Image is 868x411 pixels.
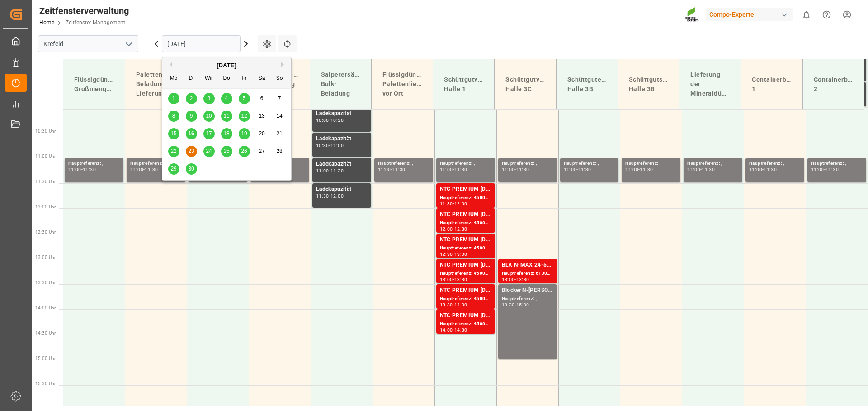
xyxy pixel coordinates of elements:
[454,302,467,308] font: 14:00
[516,166,529,172] font: 11:30
[35,179,56,184] font: 11:30 Uhr
[241,113,247,119] font: 12
[35,280,56,285] font: 13:30 Uhr
[189,75,193,81] font: Di
[329,168,330,174] font: -
[811,161,846,166] font: Hauptreferenz: ,
[749,166,762,172] font: 11:00
[203,128,215,139] div: Wählen Sie Mittwoch, den 17. September 2025
[502,277,515,282] font: 13:00
[316,135,352,142] font: Ladekapazität
[188,166,194,172] font: 30
[454,201,467,207] font: 12:00
[130,166,143,172] font: 11:00
[330,193,344,199] font: 12:00
[578,166,591,172] font: 11:30
[454,327,467,333] font: 14:30
[274,146,285,157] div: Wählen Sie Sonntag, den 28. September 2025
[274,93,285,104] div: Wählen Sie Sonntag, den 7. September 2025
[687,161,722,166] font: Hauptreferenz: ,
[316,193,329,199] font: 11:30
[440,186,530,192] font: NTC PREMIUM [DATE]+3+TE BULK
[239,111,250,122] div: Wählen Sie Freitag, den 12. September 2025
[35,255,56,260] font: 13:00 Uhr
[316,110,352,116] font: Ladekapazität
[330,143,344,148] font: 11:00
[440,166,453,172] font: 11:00
[516,277,529,282] font: 13:30
[276,75,283,81] font: So
[516,302,529,308] font: 15:00
[454,226,467,232] font: 12:30
[826,166,839,172] font: 11:30
[35,129,56,134] font: 10:30 Uhr
[638,166,640,172] font: -
[68,161,104,166] font: Hauptreferenz: ,
[709,11,754,18] font: Compo-Experte
[316,117,329,123] font: 10:00
[259,75,265,81] font: Sa
[316,186,352,192] font: Ladekapazität
[276,130,282,137] font: 21
[824,166,826,172] font: -
[329,193,330,199] font: -
[170,75,178,81] font: Mo
[217,62,236,69] font: [DATE]
[440,277,453,282] font: 13:00
[136,71,173,97] font: Paletten Beladung & Lieferung 1
[625,166,638,172] font: 11:00
[223,75,230,81] font: Do
[629,76,710,92] font: Schüttgutschiffentladung Halle 3B
[206,148,212,154] font: 24
[167,62,172,67] button: Vorheriger Monat
[453,166,454,172] font: -
[502,161,537,166] font: Hauptreferenz: ,
[122,37,135,51] button: Menü öffnen
[392,166,406,172] font: 11:30
[502,296,537,301] font: Hauptreferenz: ,
[39,19,54,26] font: Home
[221,128,232,139] div: Wählen Sie Donnerstag, den 18. September 2025
[382,71,439,97] font: Flüssigdünger-Palettenlieferung vor Ort
[203,93,215,104] div: Wählen Sie Mittwoch, den 3. September 2025
[168,111,179,122] div: Wählen Sie Montag, den 8. September 2025
[321,71,368,97] font: Salpetersäure-Bulk-Beladung
[567,76,631,92] font: Schüttgutentladung Halle 3B
[454,251,467,257] font: 13:00
[440,161,475,166] font: Hauptreferenz: ,
[188,148,194,154] font: 23
[329,143,330,148] font: -
[172,95,175,102] font: 1
[811,166,824,172] font: 11:00
[259,148,264,154] font: 27
[143,166,145,172] font: -
[223,130,229,137] font: 18
[700,166,702,172] font: -
[35,305,56,310] font: 14:00 Uhr
[796,5,816,25] button: 0 neue Benachrichtigungen anzeigen
[440,201,453,207] font: 11:30
[170,166,176,172] font: 29
[685,7,699,23] img: Screenshot%202023-09-29%20at%2010.02.21.png_1712312052.png
[256,111,268,122] div: Wählen Sie Samstag, den 13. September 2025
[378,161,413,166] font: Hauptreferenz: ,
[749,161,784,166] font: Hauptreferenz: ,
[162,35,241,52] input: TT.MM.JJJJ
[186,163,197,175] div: Wählen Sie Dienstag, den 30. September 2025
[330,168,344,174] font: 11:30
[274,111,285,122] div: Wählen Sie Sonntag, den 14. September 2025
[453,251,454,257] font: -
[378,166,391,172] font: 11:00
[35,381,56,386] font: 15:30 Uhr
[454,166,467,172] font: 11:30
[74,76,142,92] font: Flüssigdünger-Großmengenlieferung
[502,302,515,308] font: 13:30
[687,166,700,172] font: 11:00
[816,5,837,25] button: Hilfecenter
[453,302,454,308] font: -
[505,76,568,92] font: Schüttgutverladung Halle 3C
[453,226,454,232] font: -
[329,117,330,123] font: -
[186,128,197,139] div: Wählen Sie Dienstag, den 16. September 2025
[81,166,83,172] font: -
